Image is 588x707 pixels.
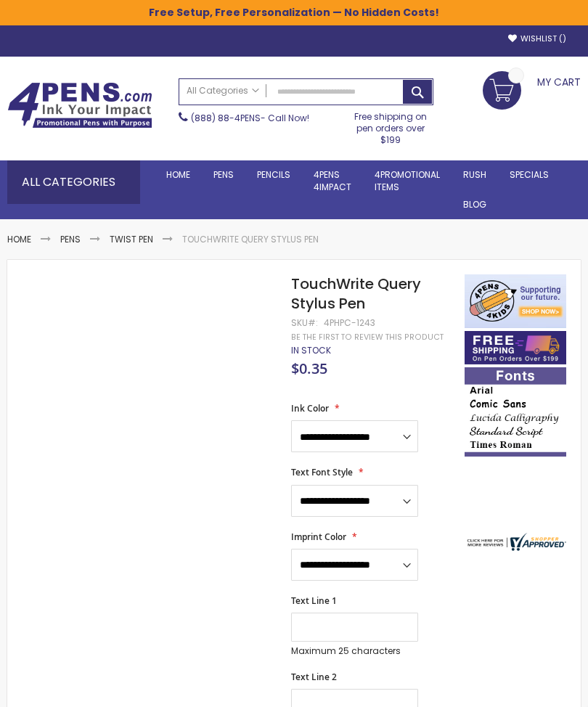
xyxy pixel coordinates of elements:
a: (888) 88-4PENS [191,112,261,124]
span: Pencils [257,168,290,181]
img: 4pens.com widget logo [465,533,566,551]
a: Be the first to review this product [291,332,444,343]
a: All Categories [179,79,266,103]
span: Ink Color [291,402,329,414]
span: $0.35 [291,359,327,378]
span: Home [166,168,190,181]
span: Pens [213,168,234,181]
img: 4Pens Custom Pens and Promotional Products [7,82,152,128]
img: Free shipping on orders over $199 [465,331,566,364]
a: Specials [498,160,560,189]
span: - Call Now! [191,112,309,124]
span: Text Line 2 [291,671,337,683]
a: 4pens.com certificate URL [465,542,566,554]
a: Rush [452,160,498,189]
a: 4PROMOTIONALITEMS [363,160,452,201]
strong: SKU [291,316,318,329]
div: 4PHPC-1243 [324,317,375,329]
span: Imprint Color [291,531,346,543]
a: Pens [60,233,81,245]
div: Free shipping on pen orders over $199 [347,105,433,147]
a: Twist Pen [110,233,153,245]
span: Text Line 1 [291,594,337,607]
p: Maximum 25 characters [291,645,418,657]
span: Rush [463,168,486,181]
div: All Categories [7,160,140,204]
div: Availability [291,345,331,356]
span: 4PROMOTIONAL ITEMS [375,168,440,192]
span: Text Font Style [291,466,353,478]
a: Home [155,160,202,189]
a: Home [7,233,31,245]
a: Pencils [245,160,302,189]
img: font-personalization-examples [465,367,566,457]
span: Blog [463,198,486,211]
img: 4pens 4 kids [465,274,566,328]
a: Pens [202,160,245,189]
span: All Categories [187,85,259,97]
span: Specials [510,168,549,181]
span: In stock [291,344,331,356]
a: 4Pens4impact [302,160,363,201]
a: Blog [452,190,498,219]
span: 4Pens 4impact [314,168,351,192]
li: TouchWrite Query Stylus Pen [182,234,319,245]
span: TouchWrite Query Stylus Pen [291,274,421,314]
a: Wishlist [508,33,566,44]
